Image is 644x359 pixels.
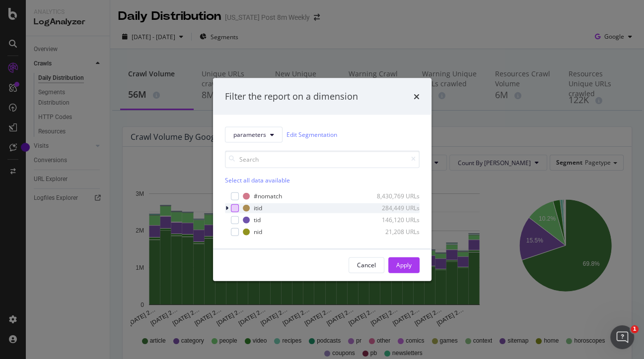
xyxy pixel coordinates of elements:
button: Cancel [349,257,384,273]
div: tid [254,216,261,224]
div: nid [254,228,262,236]
div: times [414,90,420,103]
div: 146,120 URLs [371,216,420,224]
a: Edit Segmentation [286,129,337,140]
iframe: Intercom live chat [610,325,634,349]
div: itid [254,204,262,212]
div: Filter the report on a dimension [225,90,358,103]
button: parameters [225,126,283,142]
button: Apply [388,257,420,273]
div: Select all data available [225,176,420,184]
div: modal [213,78,431,281]
div: Apply [396,261,412,269]
input: Search [225,150,420,168]
span: 1 [631,325,639,333]
div: 284,449 URLs [371,204,420,212]
div: #nomatch [254,192,282,200]
div: Cancel [357,261,376,269]
div: 8,430,769 URLs [371,192,420,200]
span: parameters [233,130,266,139]
div: 21,208 URLs [371,228,420,236]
